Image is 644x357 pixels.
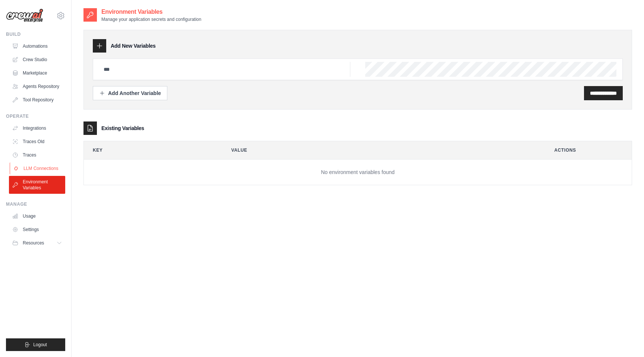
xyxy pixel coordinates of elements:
[111,42,156,50] h3: Add New Variables
[84,159,632,185] td: No environment variables found
[6,9,43,23] img: Logo
[6,338,65,351] button: Logout
[545,141,632,159] th: Actions
[9,176,65,194] a: Environment Variables
[101,16,201,22] p: Manage your application secrets and configuration
[9,80,65,92] a: Agents Repository
[6,113,65,119] div: Operate
[9,224,65,236] a: Settings
[9,54,65,66] a: Crew Studio
[6,201,65,207] div: Manage
[9,122,65,134] a: Integrations
[9,237,65,249] button: Resources
[23,240,44,246] span: Resources
[9,136,65,148] a: Traces Old
[84,141,217,159] th: Key
[10,162,66,174] a: LLM Connections
[33,342,47,348] span: Logout
[93,86,167,100] button: Add Another Variable
[9,67,65,79] a: Marketplace
[9,210,65,222] a: Usage
[222,141,540,159] th: Value
[99,89,161,97] div: Add Another Variable
[101,124,144,132] h3: Existing Variables
[6,31,65,37] div: Build
[101,7,201,16] h2: Environment Variables
[9,94,65,106] a: Tool Repository
[9,40,65,52] a: Automations
[9,149,65,161] a: Traces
